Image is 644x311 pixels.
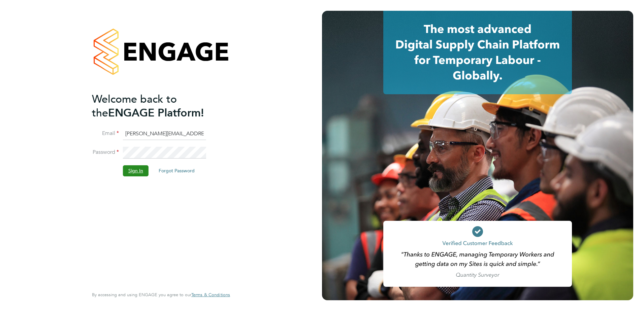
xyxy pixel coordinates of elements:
[92,92,223,120] h2: ENGAGE Platform!
[92,149,119,156] label: Password
[191,292,230,298] span: Terms & Conditions
[191,292,230,298] a: Terms & Conditions
[92,130,119,137] label: Email
[153,165,200,176] button: Forgot Password
[123,128,206,140] input: Enter your work email...
[92,292,230,298] span: By accessing and using ENGAGE you agree to our
[123,165,149,176] button: Sign In
[92,93,177,119] span: Welcome back to the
